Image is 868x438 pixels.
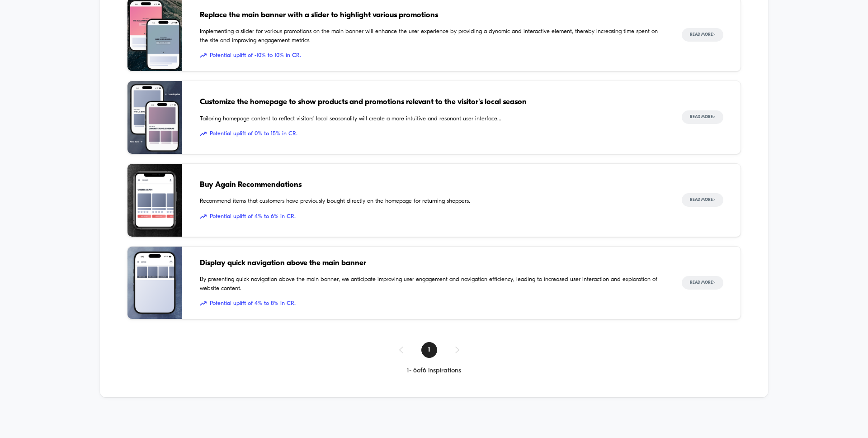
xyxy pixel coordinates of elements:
[127,367,741,375] div: 1 - 6 of 6 inspirations
[200,275,664,293] span: By presenting quick navigation above the main banner, we anticipate improving user engagement and...
[682,110,723,124] button: Read More>
[200,10,664,21] span: Replace the main banner with a slider to highlight various promotions
[200,179,664,191] span: Buy Again Recommendations
[200,96,664,108] span: Customize the homepage to show products and promotions relevant to the visitor's local season
[200,257,664,269] span: Display quick navigation above the main banner
[682,28,723,42] button: Read More>
[127,247,182,319] img: By presenting quick navigation above the main banner, we anticipate improving user engagement and...
[200,51,664,60] span: Potential uplift of -10% to 10% in CR.
[127,164,182,237] img: Recommend items that customers have previously bought directly on the homepage for returning shop...
[200,129,664,138] span: Potential uplift of 0% to 15% in CR.
[200,299,664,308] span: Potential uplift of 4% to 8% in CR.
[682,276,723,290] button: Read More>
[682,193,723,207] button: Read More>
[200,197,664,206] span: Recommend items that customers have previously bought directly on the homepage for returning shop...
[200,27,664,45] span: Implementing a slider for various promotions on the main banner will enhance the user experience ...
[200,114,664,124] span: Tailoring homepage content to reflect visitors' local seasonality will create a more intuitive an...
[127,81,182,154] img: Tailoring homepage content to reflect visitors' local seasonality will create a more intuitive an...
[421,342,437,358] span: 1
[200,212,664,221] span: Potential uplift of 4% to 6% in CR.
